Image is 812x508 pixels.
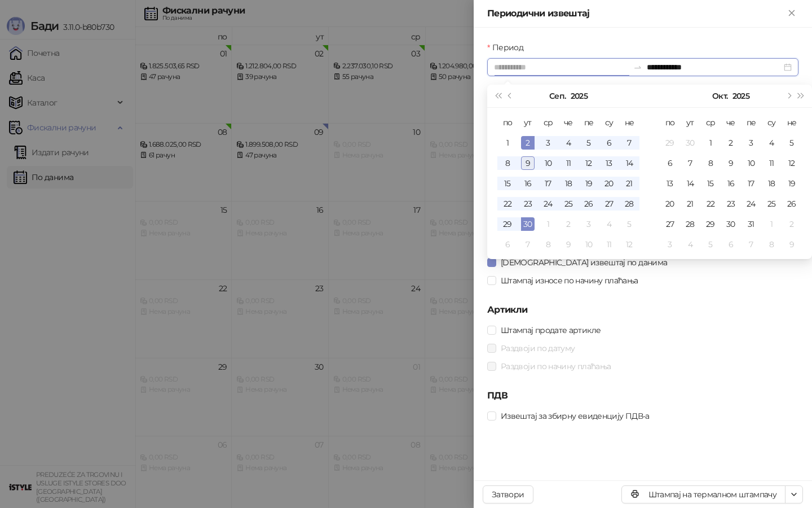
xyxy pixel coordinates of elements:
[562,177,575,190] div: 18
[623,197,636,211] div: 28
[619,214,639,234] td: 2025-10-05
[712,85,727,107] button: Изабери месец
[721,112,741,133] th: че
[683,238,697,251] div: 4
[683,217,697,231] div: 28
[619,234,639,255] td: 2025-10-12
[761,173,782,194] td: 2025-10-18
[660,173,680,194] td: 2025-10-13
[623,156,636,170] div: 14
[761,194,782,214] td: 2025-10-25
[782,194,802,214] td: 2025-10-26
[496,256,672,269] span: [DEMOGRAPHIC_DATA] извештај по данима
[744,238,758,251] div: 7
[761,133,782,153] td: 2025-10-04
[660,112,680,133] th: по
[521,238,535,251] div: 7
[518,153,538,173] td: 2025-09-09
[724,238,738,251] div: 6
[621,485,785,503] button: Штампај на термалном штампачу
[785,238,798,251] div: 9
[782,214,802,234] td: 2025-11-02
[721,153,741,173] td: 2025-10-09
[518,214,538,234] td: 2025-09-30
[602,197,616,211] div: 27
[683,156,697,170] div: 7
[538,112,558,133] th: ср
[680,234,700,255] td: 2025-11-04
[579,112,599,133] th: пе
[487,41,530,54] label: Период
[602,156,616,170] div: 13
[582,238,595,251] div: 10
[683,136,697,150] div: 30
[741,194,761,214] td: 2025-10-24
[582,197,595,211] div: 26
[518,234,538,255] td: 2025-10-07
[562,238,575,251] div: 9
[558,173,579,194] td: 2025-09-18
[497,133,518,153] td: 2025-09-01
[724,177,738,190] div: 16
[700,234,721,255] td: 2025-11-05
[497,153,518,173] td: 2025-09-08
[619,173,639,194] td: 2025-09-21
[599,133,619,153] td: 2025-09-06
[704,177,717,190] div: 15
[744,156,758,170] div: 10
[683,177,697,190] div: 14
[599,112,619,133] th: су
[599,214,619,234] td: 2025-10-04
[501,238,514,251] div: 6
[579,173,599,194] td: 2025-09-19
[795,85,807,107] button: Следећа година (Control + right)
[497,112,518,133] th: по
[765,197,778,211] div: 25
[721,173,741,194] td: 2025-10-16
[521,156,535,170] div: 9
[744,217,758,231] div: 31
[602,217,616,231] div: 4
[538,194,558,214] td: 2025-09-24
[741,234,761,255] td: 2025-11-07
[700,173,721,194] td: 2025-10-15
[602,136,616,150] div: 6
[579,194,599,214] td: 2025-09-26
[704,238,717,251] div: 5
[683,197,697,211] div: 21
[663,156,677,170] div: 6
[744,177,758,190] div: 17
[599,194,619,214] td: 2025-09-27
[538,214,558,234] td: 2025-10-01
[579,133,599,153] td: 2025-09-05
[619,112,639,133] th: не
[732,85,749,107] button: Изабери годину
[663,136,677,150] div: 29
[724,156,738,170] div: 9
[582,156,595,170] div: 12
[497,214,518,234] td: 2025-09-29
[521,136,535,150] div: 2
[744,136,758,150] div: 3
[541,136,555,150] div: 3
[782,133,802,153] td: 2025-10-05
[501,156,514,170] div: 8
[721,133,741,153] td: 2025-10-02
[521,217,535,231] div: 30
[680,194,700,214] td: 2025-10-21
[541,238,555,251] div: 8
[633,63,642,72] span: to
[501,177,514,190] div: 15
[782,112,802,133] th: не
[496,324,605,336] span: Штампај продате артикле
[680,112,700,133] th: ут
[761,234,782,255] td: 2025-11-08
[663,197,677,211] div: 20
[521,197,535,211] div: 23
[602,177,616,190] div: 20
[741,214,761,234] td: 2025-10-31
[541,177,555,190] div: 17
[599,153,619,173] td: 2025-09-13
[741,112,761,133] th: пе
[663,177,677,190] div: 13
